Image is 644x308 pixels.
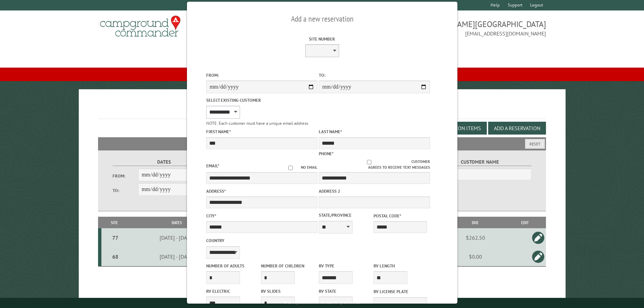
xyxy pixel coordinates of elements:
input: Customer agrees to receive text messages [327,160,411,164]
label: RV Electric [206,288,260,294]
img: Campground Commander [98,13,183,40]
h2: Add a new reservation [206,13,438,25]
small: NOTE: Each customer must have a unique email address. [206,120,309,126]
input: No email [280,166,301,170]
small: © Campground Commander LLC. All rights reserved. [284,301,360,305]
label: Site Number [266,36,378,42]
div: [DATE] - [DATE] [129,253,225,260]
td: $262.50 [447,228,504,247]
label: Number of Adults [206,263,260,269]
label: To: [319,72,430,78]
div: 77 [104,234,127,241]
label: RV State [319,288,372,294]
label: Phone [319,151,334,157]
th: Due [447,217,504,229]
label: Customer Name [428,158,531,166]
label: Customer agrees to receive text messages [319,159,430,170]
label: Address [206,188,317,194]
td: $0.00 [447,247,504,266]
button: Reset [525,139,545,149]
div: [DATE] - [DATE] [129,234,225,241]
label: Select existing customer [206,97,317,103]
label: To: [113,187,138,194]
label: Country [206,237,317,244]
th: Site [101,217,128,229]
label: Dates [113,158,216,166]
label: No email [280,165,317,170]
label: Email [206,163,219,169]
button: Edit Add-on Items [429,122,487,135]
label: RV Slides [261,288,314,294]
h1: Reservations [98,100,546,119]
label: From: [113,173,138,179]
th: Edit [504,217,546,229]
label: From: [206,72,317,78]
label: First Name [206,128,317,135]
label: Address 2 [319,188,430,194]
label: RV License Plate [374,288,427,295]
label: State/Province [319,212,372,218]
label: Postal Code [374,213,427,219]
label: Number of Children [261,263,314,269]
th: Dates [128,217,226,229]
label: Last Name [319,128,430,135]
button: Add a Reservation [488,122,546,135]
div: 68 [104,253,127,260]
h2: Filters [98,137,546,150]
label: RV Type [319,263,372,269]
label: City [206,213,317,219]
label: RV Length [374,263,427,269]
